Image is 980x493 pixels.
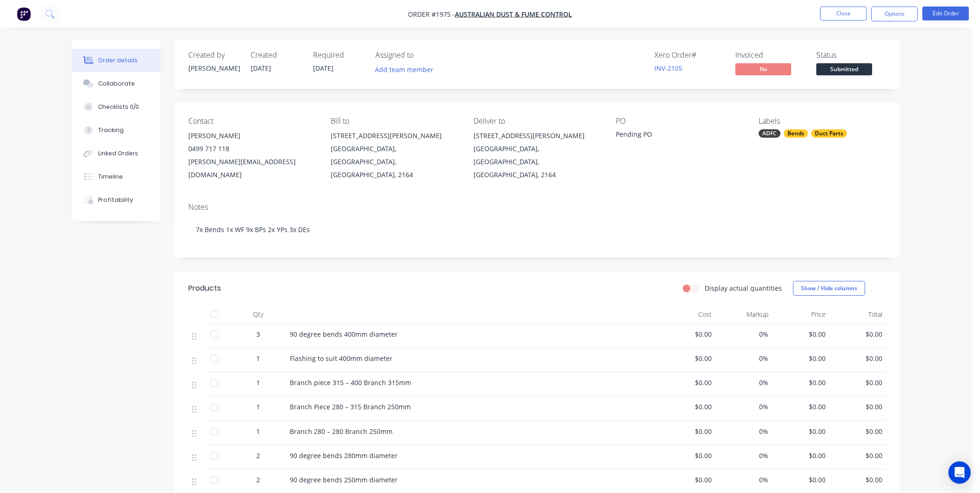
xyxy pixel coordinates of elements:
div: Invoiced [735,51,805,60]
span: 1 [256,426,260,436]
button: Collaborate [72,72,160,95]
span: 1 [256,402,260,412]
span: Branch piece 315 – 400 Branch 315mm [290,378,411,387]
span: 90 degree bends 280mm diameter [290,451,398,460]
div: Labels [759,117,886,126]
div: Order details [98,56,138,65]
span: 1 [256,353,260,363]
div: Markup [715,305,773,324]
span: 0% [719,451,769,460]
span: $0.00 [776,353,826,363]
div: Created by [188,51,240,60]
div: Bends [784,129,808,138]
span: 90 degree bends 250mm diameter [290,475,398,484]
div: Open Intercom Messenger [948,461,971,484]
button: Order details [72,49,160,72]
button: Close [820,7,867,20]
button: Edit Order [922,7,969,20]
div: Xero Order # [654,51,724,60]
span: $0.00 [662,426,712,436]
div: [STREET_ADDRESS][PERSON_NAME] [473,129,601,142]
div: ADFC [759,129,780,138]
button: Profitability [72,188,160,212]
span: 1 [256,378,260,387]
div: [GEOGRAPHIC_DATA], [GEOGRAPHIC_DATA], [GEOGRAPHIC_DATA], 2164 [473,142,601,181]
div: Notes [188,203,886,212]
span: $0.00 [833,451,883,460]
div: [GEOGRAPHIC_DATA], [GEOGRAPHIC_DATA], [GEOGRAPHIC_DATA], 2164 [331,142,458,181]
span: No [735,63,791,75]
div: Profitability [98,196,133,204]
span: $0.00 [776,378,826,387]
span: 90 degree bends 400mm diameter [290,330,398,339]
span: $0.00 [833,426,883,436]
div: Created [251,51,302,60]
span: $0.00 [662,475,712,485]
div: Collaborate [98,80,135,88]
div: 7x Bends 1x WF 9x BPs 2x YPs 3x DEs [188,215,886,244]
span: 2 [256,451,260,460]
span: Branch 280 – 280 Branch 250mm [290,427,393,436]
span: $0.00 [776,329,826,339]
span: 0% [719,475,769,485]
span: $0.00 [662,329,712,339]
a: Australian Dust & Fume Control [455,10,572,19]
div: Cost [658,305,715,324]
div: Price [772,305,829,324]
button: Add team member [375,63,439,76]
span: $0.00 [662,451,712,460]
span: [DATE] [251,64,271,73]
div: [PERSON_NAME] [188,63,240,73]
span: 0% [719,353,769,363]
label: Display actual quantities [705,283,782,293]
div: [STREET_ADDRESS][PERSON_NAME][GEOGRAPHIC_DATA], [GEOGRAPHIC_DATA], [GEOGRAPHIC_DATA], 2164 [331,129,458,181]
div: Status [816,51,886,60]
img: Factory [17,7,31,21]
div: [PERSON_NAME][EMAIL_ADDRESS][DOMAIN_NAME] [188,155,316,181]
span: $0.00 [776,475,826,485]
div: 0499 717 118 [188,142,316,155]
span: $0.00 [833,378,883,387]
span: 3 [256,329,260,339]
div: Checklists 0/0 [98,103,139,111]
span: Flashing to suit 400mm diameter [290,354,393,363]
div: PO [616,117,743,126]
button: Tracking [72,119,160,142]
div: Duct Parts [811,129,847,138]
button: Add team member [370,63,439,76]
div: Timeline [98,173,123,181]
div: Deliver to [473,117,601,126]
span: 2 [256,475,260,485]
span: $0.00 [833,329,883,339]
span: 0% [719,378,769,387]
span: $0.00 [662,402,712,412]
span: $0.00 [662,353,712,363]
button: Timeline [72,165,160,188]
button: Checklists 0/0 [72,95,160,119]
span: $0.00 [833,402,883,412]
span: 0% [719,329,769,339]
span: Branch Piece 280 – 315 Branch 250mm [290,402,411,411]
div: Pending PO [616,129,732,142]
span: Order #1975 - [408,10,455,19]
span: Submitted [816,63,872,75]
span: $0.00 [776,402,826,412]
div: [STREET_ADDRESS][PERSON_NAME][GEOGRAPHIC_DATA], [GEOGRAPHIC_DATA], [GEOGRAPHIC_DATA], 2164 [473,129,601,181]
span: $0.00 [833,475,883,485]
span: $0.00 [776,451,826,460]
div: Qty [230,305,286,324]
div: [PERSON_NAME]0499 717 118[PERSON_NAME][EMAIL_ADDRESS][DOMAIN_NAME] [188,129,316,181]
button: Show / Hide columns [793,281,865,296]
span: 0% [719,402,769,412]
button: Submitted [816,63,872,77]
a: INV-2105 [654,64,682,73]
div: Products [188,283,221,294]
div: [STREET_ADDRESS][PERSON_NAME] [331,129,458,142]
div: Tracking [98,126,124,134]
div: Assigned to [375,51,468,60]
div: Contact [188,117,316,126]
span: $0.00 [662,378,712,387]
span: [DATE] [313,64,333,73]
button: Linked Orders [72,142,160,165]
